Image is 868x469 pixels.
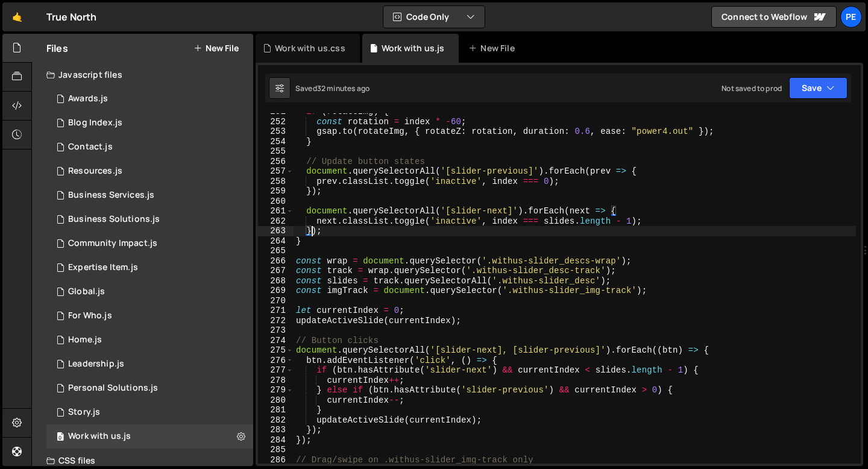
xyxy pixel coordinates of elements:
[840,6,862,28] a: Pe
[468,42,519,54] div: New File
[258,405,294,415] div: 281
[68,335,102,345] div: Home.js
[258,356,294,366] div: 276
[46,42,68,55] h2: Files
[46,304,253,328] div: 15265/40950.js
[46,280,253,304] div: 15265/40084.js
[68,359,124,370] div: Leadership.js
[258,246,294,256] div: 265
[258,435,294,445] div: 284
[68,142,113,153] div: Contact.js
[46,87,253,111] div: 15265/42961.js
[258,326,294,336] div: 273
[258,117,294,127] div: 252
[789,77,848,99] button: Save
[46,183,253,207] div: 15265/41855.js
[258,127,294,137] div: 253
[258,276,294,286] div: 268
[46,10,97,24] div: True North
[258,137,294,147] div: 254
[68,214,160,225] div: Business Solutions.js
[46,231,253,256] div: 15265/41843.js
[68,93,108,104] div: Awards.js
[258,177,294,187] div: 258
[46,400,253,424] div: 15265/41470.js
[295,83,370,93] div: Saved
[46,424,253,449] div: 15265/41878.js
[57,433,64,442] span: 0
[317,83,370,93] div: 32 minutes ago
[193,43,239,53] button: New File
[258,216,294,227] div: 262
[68,407,100,418] div: Story.js
[258,226,294,236] div: 263
[68,190,154,201] div: Business Services.js
[258,186,294,197] div: 259
[32,63,253,87] div: Javascript files
[68,166,122,177] div: Resources.js
[711,6,837,28] a: Connect to Webflow
[46,111,253,135] div: 15265/41334.js
[46,159,253,183] div: 15265/43574.js
[258,345,294,356] div: 275
[46,207,253,231] div: 15265/41786.js
[258,306,294,316] div: 271
[258,365,294,376] div: 277
[722,83,782,93] div: Not saved to prod
[68,238,157,249] div: Community Impact.js
[258,236,294,247] div: 264
[46,376,253,400] div: 15265/41190.js
[46,135,253,159] div: 15265/42978.js
[258,296,294,306] div: 270
[382,42,444,54] div: Work with us.js
[258,336,294,346] div: 274
[258,256,294,266] div: 266
[46,352,253,376] div: 15265/41431.js
[68,383,158,394] div: Personal Solutions.js
[258,206,294,216] div: 261
[258,146,294,157] div: 255
[68,431,131,442] div: Work with us.js
[258,316,294,326] div: 272
[68,310,112,321] div: For Who.js
[258,455,294,465] div: 286
[258,266,294,276] div: 267
[258,157,294,167] div: 256
[258,197,294,207] div: 260
[275,42,345,54] div: Work with us.css
[46,328,253,352] div: 15265/40175.js
[68,286,105,297] div: Global.js
[258,166,294,177] div: 257
[68,118,122,128] div: Blog Index.js
[46,256,253,280] div: 15265/41621.js
[258,395,294,406] div: 280
[68,262,138,273] div: Expertise Item.js
[258,385,294,395] div: 279
[2,2,32,31] a: 🤙
[258,415,294,426] div: 282
[258,445,294,455] div: 285
[258,286,294,296] div: 269
[258,425,294,435] div: 283
[258,376,294,386] div: 278
[383,6,485,28] button: Code Only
